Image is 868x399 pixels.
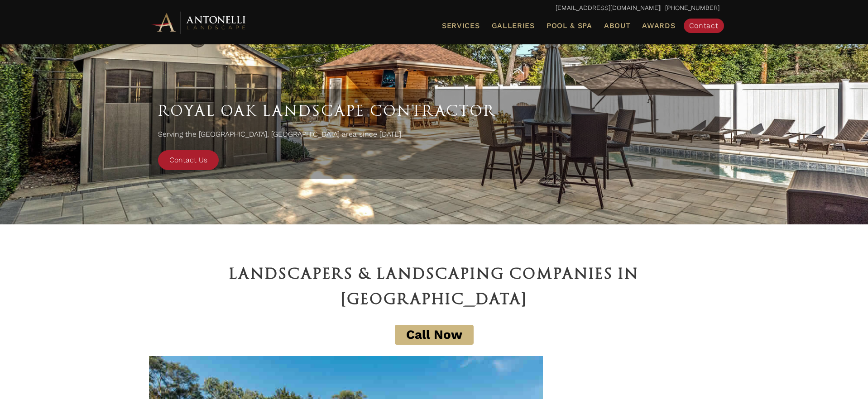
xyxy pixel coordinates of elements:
[642,21,675,30] span: Awards
[149,2,719,14] p: | [PHONE_NUMBER]
[169,156,207,164] span: Contact Us
[547,21,592,30] span: Pool & Spa
[689,21,719,30] span: Contact
[442,22,480,29] span: Services
[492,21,535,30] span: Galleries
[149,10,249,35] img: Antonelli Horizontal Logo
[684,19,724,33] a: Contact
[158,128,710,146] p: Serving the [GEOGRAPHIC_DATA], [GEOGRAPHIC_DATA] area since [DATE].
[556,4,660,11] a: [EMAIL_ADDRESS][DOMAIN_NAME]
[149,261,719,311] h1: Landscapers & Landscaping Companies in [GEOGRAPHIC_DATA]
[604,22,631,29] span: About
[406,327,462,342] span: Call Now
[543,20,596,32] a: Pool & Spa
[438,20,484,32] a: Services
[395,325,474,345] a: Call Now
[158,98,710,123] h1: Royal Oak Landscape Contractor
[600,20,634,32] a: About
[638,20,679,32] a: Awards
[158,150,219,170] a: Contact Us
[488,20,538,32] a: Galleries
